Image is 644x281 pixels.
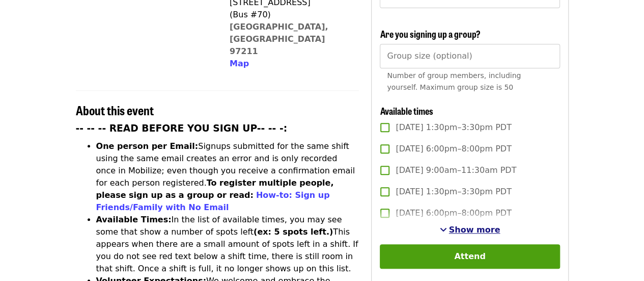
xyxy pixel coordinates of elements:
a: How-to: Sign up Friends/Family with No Email [96,190,330,212]
span: [DATE] 1:30pm–3:30pm PDT [396,121,511,134]
button: Attend [380,244,559,269]
li: In the list of available times, you may see some that show a number of spots left This appears wh... [96,214,359,275]
span: [DATE] 6:00pm–8:00pm PDT [396,143,511,155]
button: See more timeslots [440,224,500,236]
input: [object Object] [380,44,559,68]
div: (Bus #70) [230,9,351,21]
li: Signups submitted for the same shift using the same email creates an error and is only recorded o... [96,140,359,214]
a: [GEOGRAPHIC_DATA], [GEOGRAPHIC_DATA] 97211 [230,22,328,56]
strong: To register multiple people, please sign up as a group or read: [96,178,334,200]
span: Number of group members, including yourself. Maximum group size is 50 [387,71,521,91]
strong: (ex: 5 spots left.) [254,227,333,237]
button: Map [230,58,249,70]
span: [DATE] 1:30pm–3:30pm PDT [396,186,511,198]
strong: One person per Email: [96,141,199,151]
span: Are you signing up a group? [380,27,480,40]
strong: -- -- -- READ BEFORE YOU SIGN UP-- -- -: [76,123,288,134]
span: Available times [380,104,433,117]
span: Show more [449,225,500,235]
strong: Available Times: [96,215,172,224]
span: [DATE] 9:00am–11:30am PDT [396,164,516,176]
span: [DATE] 6:00pm–8:00pm PDT [396,207,511,219]
span: Map [230,59,249,68]
span: About this event [76,101,154,119]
